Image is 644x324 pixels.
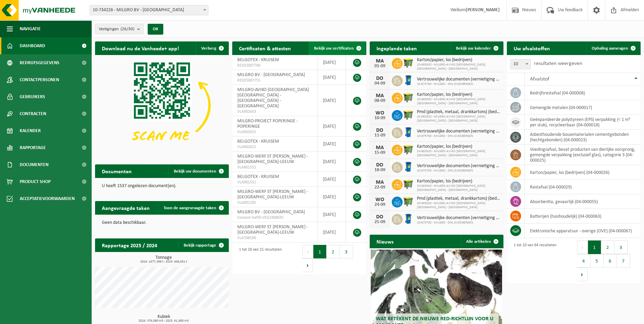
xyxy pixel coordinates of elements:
img: WB-0240-HPE-BE-09 [403,74,414,86]
td: [DATE] [318,70,346,85]
button: 4 [577,254,590,268]
span: 10 [510,59,531,69]
td: [DATE] [318,207,346,222]
span: BELGOTEX - KRUISEM [237,57,279,62]
span: Vertrouwelijke documenten (vernietiging - recyclage) [417,129,500,134]
span: Navigatie [20,20,41,37]
img: WB-0240-HPE-BE-09 [403,213,414,224]
button: OK [148,24,163,35]
span: VLA708190 [237,235,312,241]
h2: Rapportage 2025 / 2024 [95,238,164,252]
button: 3 [614,240,628,254]
span: Karton/papier, los (bedrijven) [417,92,500,97]
div: 10-09 [373,116,387,121]
button: 2 [327,245,340,258]
strong: [PERSON_NAME] [466,7,500,13]
span: BELGOTEX - KRUISEM [237,174,279,179]
td: [DATE] [318,85,346,116]
span: MILGRO BV - [GEOGRAPHIC_DATA] [237,72,305,77]
span: VLA902653 [237,109,312,114]
span: 10-865920 - MILGRO-AVIKO [GEOGRAPHIC_DATA] [GEOGRAPHIC_DATA] - [GEOGRAPHIC_DATA] [417,149,500,158]
span: Afvalstof [530,76,549,82]
count: (26/30) [121,27,134,31]
td: absorbentia, gevaarlijk (04-000055) [525,194,641,209]
div: DO [373,128,387,133]
span: MILGRO-PROJECT POPERINGE - POPERINGE [237,119,298,129]
div: 15-09 [373,150,387,155]
td: elektronische apparatuur - overige (OVE) (04-000067) [525,223,641,238]
a: Toon de aangevraagde taken [158,201,228,215]
span: Bedrijfsgegevens [20,54,59,71]
span: Karton/papier, los (bedrijven) [417,57,500,63]
span: Kalender [20,122,41,139]
td: voedingsafval, bevat producten van dierlijke oorsprong, gemengde verpakking (exclusief glas), cat... [525,145,641,165]
button: 6 [604,254,617,268]
span: 10-865920 - MILGRO-AVIKO [GEOGRAPHIC_DATA] [GEOGRAPHIC_DATA] - [GEOGRAPHIC_DATA] [417,115,500,123]
span: Dashboard [20,37,45,54]
div: MA [373,93,387,98]
a: Alle artikelen [461,235,503,248]
span: 2024: 376,080 m3 - 2025: 61,980 m3 [98,319,229,323]
a: Bekijk rapportage [178,238,228,252]
span: Consent-SelfD-VEG2400025 [237,215,312,220]
img: WB-1100-HPE-GN-51 [403,109,414,121]
span: 10-875700 - MILGRO - DHL OUDSBERGEN [417,134,500,138]
span: Verberg [201,46,216,51]
span: Vertrouwelijke documenten (vernietiging - recyclage) [417,77,500,82]
button: Next [577,268,588,281]
h3: Kubiek [98,314,229,323]
span: 10-865920 - MILGRO-AVIKO [GEOGRAPHIC_DATA] [GEOGRAPHIC_DATA] - [GEOGRAPHIC_DATA] [417,63,500,71]
span: Pmd (plastiek, metaal, drankkartons) (bedrijven) [417,109,500,115]
a: Ophaling aanvragen [586,41,640,55]
div: MA [373,145,387,150]
div: WO [373,197,387,202]
td: batterijen (huishoudelijk) (04-000063) [525,209,641,223]
span: VLA902655 [237,129,312,135]
span: Bekijk uw documenten [174,169,216,174]
button: 2 [601,240,614,254]
div: 24-09 [373,202,387,207]
span: Ophaling aanvragen [592,46,628,51]
div: DO [373,76,387,81]
td: [DATE] [318,116,346,137]
td: gemengde metalen (04-000017) [525,100,641,115]
button: 1 [588,240,601,254]
button: Next [302,258,313,272]
span: Bekijk uw kalender [456,46,491,51]
div: 01-09 [373,64,387,69]
h2: Certificaten & attesten [232,41,298,55]
h2: Nieuws [370,235,400,248]
p: U heeft 1537 ongelezen document(en). [102,184,222,188]
span: Rapportage [20,139,46,156]
span: 10-865920 - MILGRO-AVIKO [GEOGRAPHIC_DATA] [GEOGRAPHIC_DATA] - [GEOGRAPHIC_DATA] [417,97,500,106]
span: 10-734226 - MILGRO BV - ROTTERDAM [90,5,208,15]
img: Download de VHEPlus App [95,55,229,156]
span: 10-865920 - MILGRO-AVIKO [GEOGRAPHIC_DATA] [GEOGRAPHIC_DATA] - [GEOGRAPHIC_DATA] [417,184,500,192]
p: Geen data beschikbaar. [102,220,222,225]
span: Gebruikers [20,88,45,105]
h3: Tonnage [98,255,229,264]
img: WB-0240-HPE-BE-09 [403,126,414,138]
button: 1 [313,245,327,258]
td: [DATE] [318,151,346,172]
span: Vertrouwelijke documenten (vernietiging - recyclage) [417,163,500,169]
img: WB-1100-HPE-GN-50 [403,57,414,69]
span: Vestigingen [99,24,134,34]
span: 10 [511,59,530,69]
button: Previous [302,245,313,258]
td: karton/papier, los (bedrijven) (04-000026) [525,165,641,180]
a: Bekijk uw kalender [450,41,503,55]
div: 11-09 [373,133,387,138]
a: Bekijk uw certificaten [309,41,366,55]
button: Vestigingen(26/30) [95,24,144,34]
span: MILGRO-WERF ST [PERSON_NAME] - [GEOGRAPHIC_DATA]-LEEUW [237,189,308,200]
div: 25-09 [373,220,387,224]
img: WB-1100-HPE-GN-50 [403,92,414,103]
span: 10-875700 - MILGRO - DHL OUDSBERGEN [417,221,500,225]
div: 18-09 [373,168,387,173]
span: Contactpersonen [20,71,59,88]
img: WB-1100-HPE-GN-51 [403,196,414,207]
span: Acceptatievoorwaarden [20,190,75,207]
img: WB-1100-HPE-GN-50 [403,144,414,155]
div: 22-09 [373,185,387,190]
